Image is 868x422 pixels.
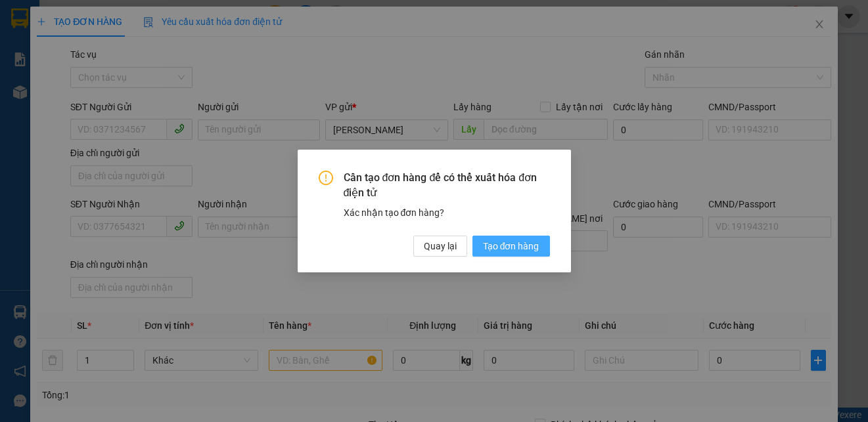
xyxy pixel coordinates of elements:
[319,171,333,185] span: exclamation-circle
[472,236,550,257] button: Tạo đơn hàng
[483,239,539,253] span: Tạo đơn hàng
[413,236,467,257] button: Quay lại
[424,239,457,253] span: Quay lại
[344,171,550,200] span: Cần tạo đơn hàng để có thể xuất hóa đơn điện tử
[344,205,550,220] div: Xác nhận tạo đơn hàng?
